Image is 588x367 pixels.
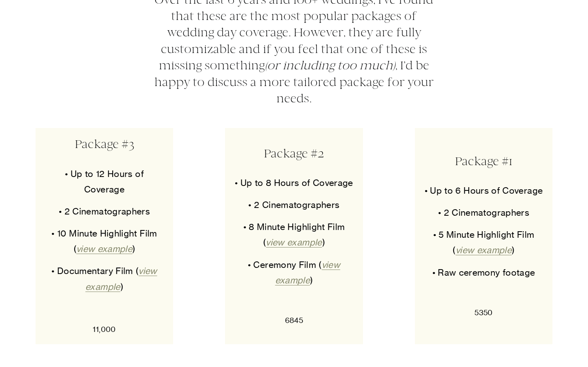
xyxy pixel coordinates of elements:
p: • Up to 8 Hours of Coverage [234,175,355,190]
p: • Ceremony Film ( ) [234,257,355,288]
p: 5350 [423,306,544,319]
p: • 2 Cinematographers [423,205,544,220]
p: • Up to 6 Hours of Coverage [423,183,544,198]
a: view example [275,259,341,285]
em: (or including too much) [265,58,395,73]
p: • 10 Minute Highlight Film ( ) [44,226,165,256]
p: 11,000 [44,323,165,336]
p: • 2 Cinematographers [44,203,165,219]
p: • 2 Cinematographers [234,197,355,212]
p: 6845 [234,314,355,327]
a: view example [266,237,322,248]
a: view example [76,243,132,254]
p: • Documentary Film ( ) [44,263,165,294]
p: • 8 Minute Highlight Film ( ) [234,219,355,250]
h4: Package #1 [423,153,544,170]
p: • 5 Minute Highlight Film ( ) [423,227,544,258]
p: • Up to 12 Hours of Coverage [44,166,165,197]
h4: Package #3 [44,136,165,153]
p: • Raw ceremony footage [423,265,544,280]
h4: Package #2 [234,146,355,162]
a: view example [456,245,512,255]
a: view example [85,265,157,292]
